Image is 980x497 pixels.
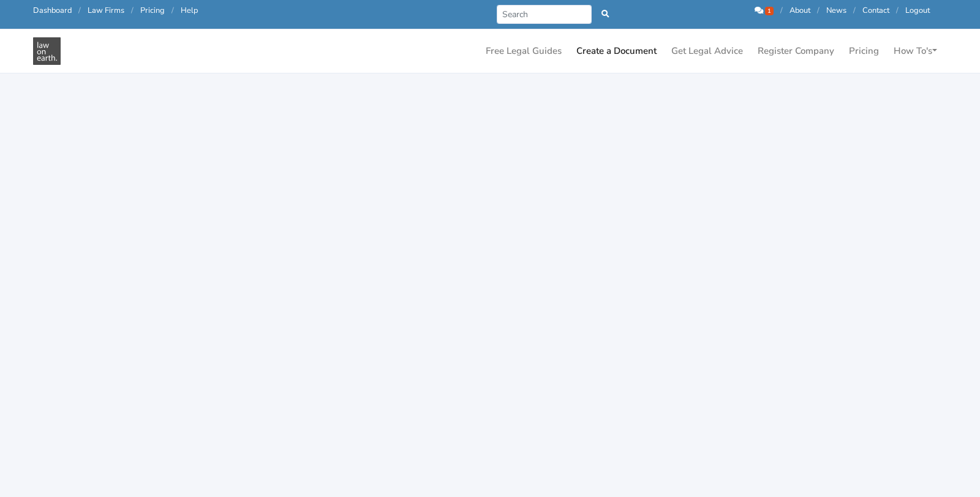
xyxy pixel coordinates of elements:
a: Dashboard [33,5,72,16]
input: Search [497,5,592,24]
span: / [78,5,81,16]
a: Help [181,5,198,16]
span: / [817,5,820,16]
span: 1 [765,7,774,15]
a: About [790,5,810,16]
a: Logout [905,5,930,16]
a: Free Legal Guides [481,39,567,63]
span: / [896,5,899,16]
a: Contact [862,5,889,16]
a: Create a Document [571,39,661,63]
a: Get Legal Advice [666,39,748,63]
a: 1 [755,5,775,16]
a: Pricing [844,39,884,63]
span: / [171,5,174,16]
img: Independent Contractor's Agreement - Document Wizard - Create a Document [33,37,61,65]
a: Law Firms [88,5,124,16]
a: How To's [889,39,942,63]
span: / [131,5,134,16]
a: Pricing [140,5,165,16]
a: News [826,5,846,16]
a: Register Company [753,39,839,63]
span: / [853,5,856,16]
span: / [780,5,783,16]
